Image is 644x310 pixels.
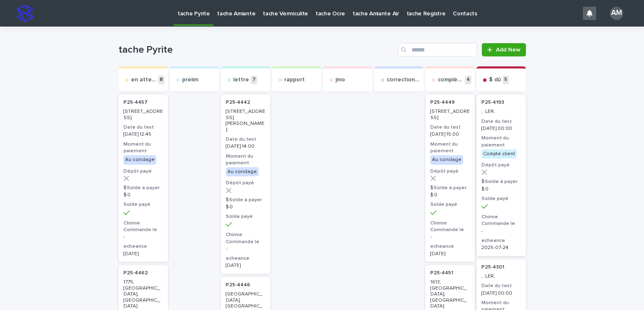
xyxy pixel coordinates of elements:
[465,76,471,84] p: 4
[123,185,163,191] h3: $Solde à payer
[226,136,265,143] h3: Date du test
[233,76,249,83] p: lettre
[481,273,521,279] p: , LER,
[123,141,163,154] h3: Moment du paiement
[226,167,259,176] div: Au sondage
[123,201,163,208] h3: Solde payé
[158,76,165,84] p: 8
[430,141,470,154] h3: Moment du paiement
[489,76,501,83] p: $ dû
[481,290,521,296] p: [DATE] 00:00
[17,5,33,22] img: stacker-logo-s-only.png
[123,220,163,233] h3: Chimie Commande le
[481,149,517,159] div: Compte client
[476,95,526,256] a: P25-4193 , LER,Date du test[DATE] 00:00Moment du paiementCompte clientDépôt payé$Solde à payer$ 0...
[430,234,470,240] p: -
[251,76,257,84] p: 7
[221,95,270,274] a: P25-4442 [STREET_ADDRESS][PERSON_NAME]Date du test[DATE] 14:00Moment du paiementAu sondageDépôt p...
[226,109,265,133] p: [STREET_ADDRESS][PERSON_NAME]
[123,270,148,276] p: P25-4462
[123,192,163,198] p: $ 0
[226,180,265,186] h3: Dépôt payé
[430,192,470,198] p: $ 0
[430,201,470,208] h3: Solde payé
[430,185,470,191] h3: $Solde à payer
[284,76,305,83] p: rapport
[496,47,521,53] span: Add New
[430,270,453,276] p: P25-4451
[430,155,463,164] div: Au sondage
[182,76,198,83] p: prelim
[430,132,470,137] p: [DATE] 15:00
[226,282,250,288] p: P25-4446
[430,243,470,250] h3: echeance
[226,204,265,210] p: $ 0
[610,7,623,20] div: AM
[123,132,163,137] p: [DATE] 12:45
[226,263,265,269] p: [DATE]
[438,76,463,83] p: complété
[481,109,521,115] p: , LER,
[226,197,265,203] h3: $Solde à payer
[481,126,521,132] p: [DATE] 00:00
[430,109,470,121] p: [STREET_ADDRESS]
[481,178,521,185] h3: $Solde à payer
[481,264,504,270] p: P25-4301
[481,162,521,168] h3: Dépôt payé
[226,232,265,245] h3: Chimie Commande le
[481,186,521,192] p: $ 0
[503,76,509,84] p: 5
[430,251,470,257] p: [DATE]
[481,135,521,148] h3: Moment du paiement
[226,100,250,105] p: P25-4442
[226,255,265,262] h3: echeance
[226,153,265,166] h3: Moment du paiement
[118,44,395,56] h1: tache Pyrite
[481,245,521,251] p: 2025-07-24
[131,76,156,83] p: en attente
[123,109,163,121] p: [STREET_ADDRESS]
[481,214,521,227] h3: Chimie Commande le
[336,76,345,83] p: jmo
[481,237,521,244] h3: echeance
[226,213,265,220] h3: Solde payé
[481,283,521,289] h3: Date du test
[123,100,148,105] p: P25-4457
[123,168,163,175] h3: Dépôt payé
[430,100,455,105] p: P25-4449
[226,144,265,149] p: [DATE] 14:00
[123,124,163,131] h3: Date du test
[481,118,521,125] h3: Date du test
[430,168,470,175] h3: Dépôt payé
[123,251,163,257] p: [DATE]
[387,76,420,83] p: correction exp
[482,43,526,56] a: Add New
[123,243,163,250] h3: echeance
[398,43,477,56] input: Search
[430,220,470,233] h3: Chimie Commande le
[118,95,168,262] a: P25-4457 [STREET_ADDRESS]Date du test[DATE] 12:45Moment du paiementAu sondageDépôt payé$Solde à p...
[226,246,265,252] p: -
[430,124,470,131] h3: Date du test
[481,195,521,202] h3: Solde payé
[425,95,475,262] a: P25-4449 [STREET_ADDRESS]Date du test[DATE] 15:00Moment du paiementAu sondageDépôt payé$Solde à p...
[481,100,504,105] p: P25-4193
[123,234,163,240] p: -
[123,155,156,164] div: Au sondage
[481,228,521,234] p: -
